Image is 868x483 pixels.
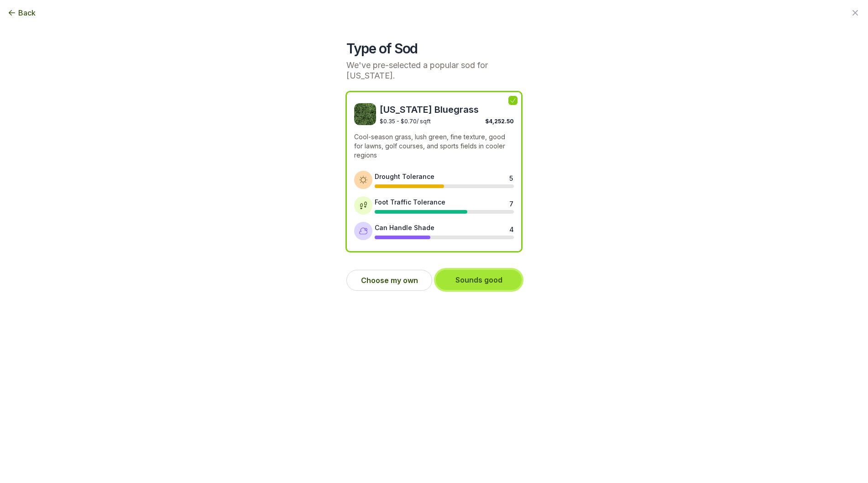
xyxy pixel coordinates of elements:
button: Sounds good [436,270,522,290]
img: Kentucky Bluegrass sod image [354,103,376,125]
img: Drought tolerance icon [359,175,368,184]
span: $4,252.50 [485,118,514,125]
p: Cool-season grass, lush green, fine texture, good for lawns, golf courses, and sports fields in c... [354,132,514,160]
div: 4 [509,225,513,232]
img: Shade tolerance icon [359,226,368,236]
img: Foot traffic tolerance icon [359,201,368,210]
button: Choose my own [346,270,432,291]
div: Can Handle Shade [375,223,434,232]
span: $0.35 - $0.70 / sqft [380,118,431,125]
button: Back [7,7,36,18]
p: We've pre-selected a popular sod for [US_STATE]. [346,60,522,81]
div: 5 [509,173,513,181]
div: Drought Tolerance [375,172,434,181]
div: 7 [509,199,513,206]
h2: Type of Sod [346,40,522,57]
span: [US_STATE] Bluegrass [380,103,514,116]
div: Foot Traffic Tolerance [375,197,445,207]
span: Back [18,7,36,18]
